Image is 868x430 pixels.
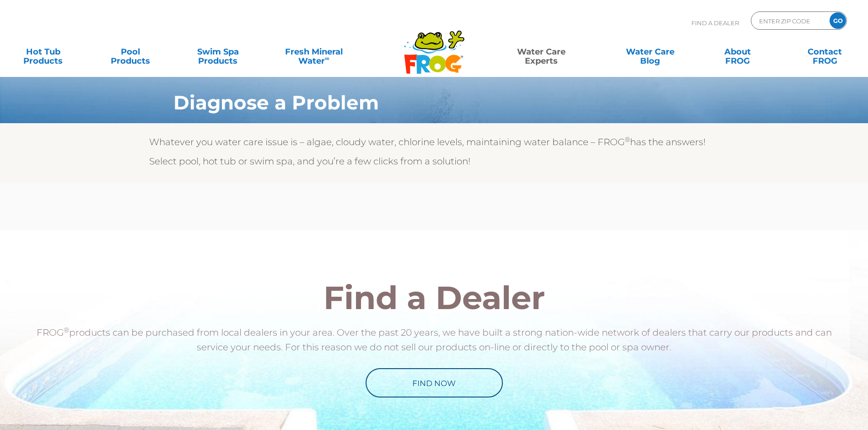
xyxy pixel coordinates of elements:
p: FROG products can be purchased from local dealers in your area. Over the past 20 years, we have b... [21,325,847,354]
input: GO [830,12,846,29]
a: Hot TubProducts [9,43,77,61]
strong: Diagnose a Problem [173,91,379,114]
a: Swim SpaProducts [184,43,252,61]
a: PoolProducts [97,43,165,61]
p: Find A Dealer [691,11,739,34]
a: Find Now [366,368,503,397]
sup: ® [625,135,630,144]
h2: Find a Dealer [21,282,847,314]
p: Whatever you water care issue is – algae, cloudy water, chlorine levels, maintaining water balanc... [149,135,719,149]
a: Fresh MineralWater∞ [271,43,356,61]
p: Select pool, hot tub or swim spa, and you’re a few clicks from a solution! [149,154,719,169]
a: Water CareExperts [486,43,597,61]
a: ContactFROG [791,43,859,61]
sup: ∞ [325,54,329,62]
a: AboutFROG [703,43,771,61]
img: Frog Products Logo [399,18,469,74]
sup: ® [64,326,69,334]
a: Water CareBlog [616,43,684,61]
